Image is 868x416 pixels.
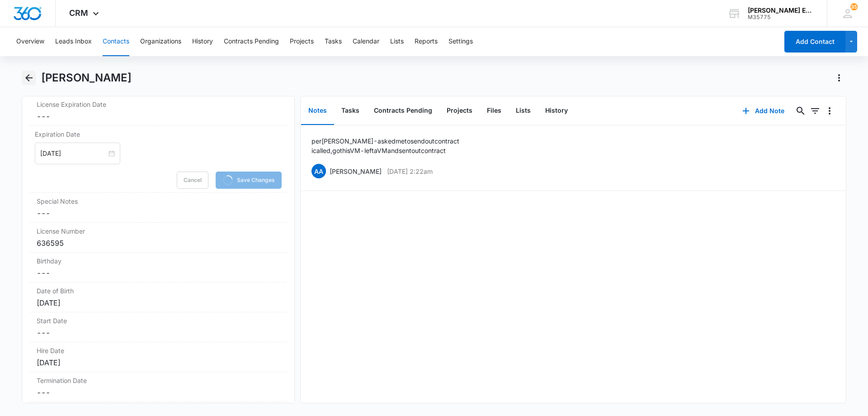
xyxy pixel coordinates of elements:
[353,27,379,56] button: Calendar
[538,97,575,125] button: History
[37,256,280,266] label: Birthday
[334,97,367,125] button: Tasks
[37,208,280,219] dd: ---
[37,268,280,278] dd: ---
[290,27,314,56] button: Projects
[22,71,36,85] button: Back
[367,97,439,125] button: Contracts Pending
[37,238,280,249] div: 636595
[301,97,334,125] button: Notes
[37,346,280,355] label: Hire Date
[390,27,404,56] button: Lists
[832,71,846,85] button: Actions
[103,27,129,56] button: Contacts
[850,3,858,10] span: 35
[29,193,287,223] div: Special Notes---
[37,196,280,206] label: Special Notes
[311,146,459,155] p: i called , got his VM - left a VM and sent out contract
[37,376,280,385] label: Termination Date
[29,223,287,253] div: License Number636595
[29,282,287,312] div: Date of Birth[DATE]
[37,297,280,308] div: [DATE]
[415,27,438,56] button: Reports
[41,71,132,85] h1: [PERSON_NAME]
[330,167,382,176] p: [PERSON_NAME]
[311,136,459,146] p: per [PERSON_NAME] - asked me to send out contract
[793,104,808,118] button: Search...
[29,372,287,402] div: Termination Date---
[748,14,814,20] div: account id
[808,104,822,118] button: Filters
[16,27,44,56] button: Overview
[325,27,342,56] button: Tasks
[40,148,107,158] input: Sep 8, 2027
[37,357,280,368] div: [DATE]
[29,312,287,342] div: Start Date---
[29,342,287,372] div: Hire Date[DATE]
[55,27,92,56] button: Leads Inbox
[311,164,326,178] span: AA
[509,97,538,125] button: Lists
[387,167,433,176] p: [DATE] 2:22am
[37,286,280,296] label: Date of Birth
[29,253,287,282] div: Birthday---
[140,27,181,56] button: Organizations
[748,7,814,14] div: account name
[35,129,282,139] label: Expiration Date
[784,31,845,53] button: Add Contact
[822,104,837,118] button: Overflow Menu
[37,327,280,338] dd: ---
[37,100,280,109] label: License Expiration Date
[29,96,287,126] div: License Expiration Date---
[69,8,88,18] span: CRM
[224,27,279,56] button: Contracts Pending
[37,387,280,398] dd: ---
[37,111,280,122] dd: ---
[448,27,473,56] button: Settings
[192,27,213,56] button: History
[37,316,280,325] label: Start Date
[480,97,509,125] button: Files
[37,226,280,236] label: License Number
[733,100,793,122] button: Add Note
[850,3,858,10] div: notifications count
[439,97,480,125] button: Projects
